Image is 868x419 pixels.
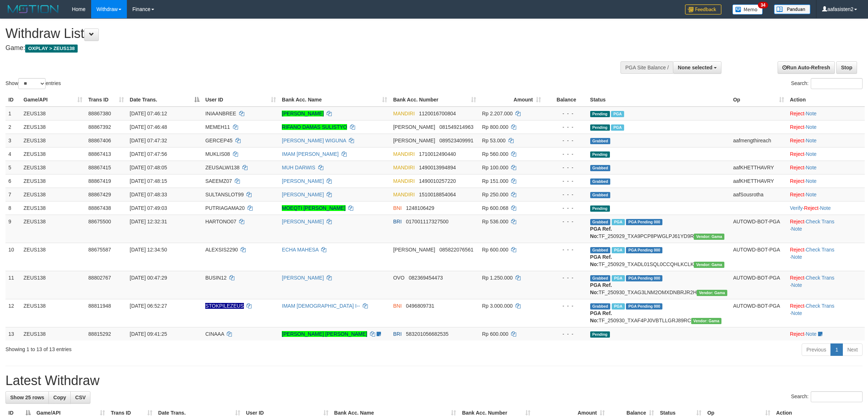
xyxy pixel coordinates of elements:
[790,303,805,309] a: Reject
[730,271,787,299] td: AUTOWD-BOT-PGA
[790,192,805,197] a: Reject
[130,192,167,197] span: [DATE] 07:48:33
[205,111,236,116] span: INIAANBREE
[205,165,240,170] span: ZEUSALWI138
[730,134,787,147] td: aafmengthireach
[787,299,865,327] td: · ·
[130,178,167,184] span: [DATE] 07:48:15
[130,275,167,281] span: [DATE] 00:47:29
[5,78,61,89] label: Show entries
[205,331,224,337] span: CINAAA
[787,271,865,299] td: · ·
[205,124,230,130] span: MEMEH11
[587,93,730,107] th: Status
[5,120,21,134] td: 2
[787,215,865,243] td: · ·
[88,124,111,130] span: 88867392
[5,391,49,404] a: Show 25 rows
[21,147,86,161] td: ZEUS138
[130,303,167,309] span: [DATE] 06:52:27
[694,262,724,268] span: Vendor URL: https://trx31.1velocity.biz
[205,151,230,157] span: MUKLIS08
[393,165,414,170] span: MANDIRI
[205,247,238,253] span: ALEXSIS2290
[282,247,318,253] a: ECHA MAHESA
[791,226,802,232] a: Note
[547,330,584,338] div: - - -
[791,282,802,288] a: Note
[590,205,610,212] span: Pending
[406,219,449,224] span: Copy 017001117327500 to clipboard
[697,290,727,296] span: Vendor URL: https://trx31.1velocity.biz
[590,310,612,323] b: PGA Ref. No:
[130,138,167,143] span: [DATE] 07:47:32
[806,124,817,130] a: Note
[130,219,167,224] span: [DATE] 12:32:31
[70,391,90,404] a: CSV
[482,111,513,116] span: Rp 2.207.000
[611,111,624,117] span: Marked by aaftanly
[5,299,21,327] td: 12
[730,174,787,188] td: aafKHETTHAVRY
[691,318,722,324] span: Vendor URL: https://trx31.1velocity.biz
[790,331,805,337] a: Reject
[393,138,435,143] span: [PERSON_NAME]
[791,310,802,316] a: Note
[21,161,86,174] td: ZEUS138
[21,134,86,147] td: ZEUS138
[130,124,167,130] span: [DATE] 07:46:48
[590,151,610,158] span: Pending
[279,93,390,107] th: Bank Acc. Name: activate to sort column ascending
[5,243,21,271] td: 10
[806,151,817,157] a: Note
[482,205,508,211] span: Rp 600.068
[5,327,21,341] td: 13
[21,120,86,134] td: ZEUS138
[130,111,167,116] span: [DATE] 07:46:12
[482,192,508,197] span: Rp 250.000
[393,331,401,337] span: BRI
[439,138,473,143] span: Copy 089523409991 to clipboard
[790,165,805,170] a: Reject
[282,111,324,116] a: [PERSON_NAME]
[88,165,111,170] span: 88867415
[5,174,21,188] td: 6
[547,191,584,198] div: - - -
[88,151,111,157] span: 88867413
[587,299,730,327] td: TF_250930_TXAF4PJ0VBTLLGRJ89RC
[590,275,611,281] span: Grabbed
[806,303,834,309] a: Check Trans
[5,343,356,353] div: Showing 1 to 13 of 13 entries
[842,343,863,356] a: Next
[730,299,787,327] td: AUTOWD-BOT-PGA
[393,178,414,184] span: MANDIRI
[21,174,86,188] td: ZEUS138
[482,151,508,157] span: Rp 560.000
[5,26,571,41] h1: Withdraw List
[547,137,584,144] div: - - -
[787,201,865,215] td: · ·
[393,124,435,130] span: [PERSON_NAME]
[612,247,624,253] span: Marked by aafpengsreynich
[732,4,763,15] img: Button%20Memo.svg
[5,373,863,388] h1: Latest Withdraw
[482,275,513,281] span: Rp 1.250.000
[820,205,831,211] a: Note
[730,243,787,271] td: AUTOWD-BOT-PGA
[790,111,805,116] a: Reject
[774,4,810,14] img: panduan.png
[282,303,360,309] a: IMAM [DEMOGRAPHIC_DATA] I--
[88,247,111,253] span: 88675587
[21,107,86,120] td: ZEUS138
[130,151,167,157] span: [DATE] 07:47:56
[482,219,508,224] span: Rp 536.000
[482,331,508,337] span: Rp 600.000
[547,302,584,310] div: - - -
[806,165,817,170] a: Note
[791,78,863,89] label: Search:
[393,275,404,281] span: OVO
[547,164,584,171] div: - - -
[282,151,339,157] a: IMAM [PERSON_NAME]
[806,192,817,197] a: Note
[811,391,863,402] input: Search:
